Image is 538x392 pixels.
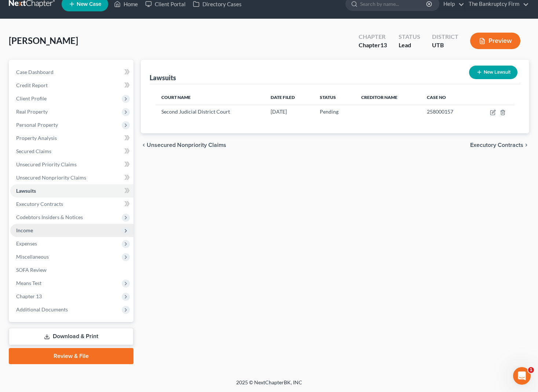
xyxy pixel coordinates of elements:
span: Case No [427,95,446,100]
span: Secured Claims [16,148,51,154]
button: Preview [470,33,520,49]
span: Unsecured Nonpriority Claims [16,174,86,181]
span: Status [320,95,336,100]
a: Secured Claims [10,145,133,158]
span: Court Name [161,95,191,100]
a: Unsecured Nonpriority Claims [10,171,133,184]
span: Income [16,227,33,233]
span: 258000157 [427,108,453,115]
button: chevron_left Unsecured Nonpriority Claims [141,142,226,148]
span: Means Test [16,280,41,286]
div: UTB [432,41,458,49]
a: Credit Report [10,79,133,92]
a: Case Dashboard [10,66,133,79]
span: Creditor Name [361,95,398,100]
button: New Lawsuit [469,66,517,79]
div: 2025 © NextChapterBK, INC [60,379,478,392]
a: Review & File [9,348,133,364]
span: [DATE] [271,108,287,115]
span: Unsecured Priority Claims [16,161,77,167]
span: Pending [320,108,338,115]
iframe: Intercom live chat [513,367,531,385]
span: Client Profile [16,95,47,101]
a: Download & Print [9,328,133,345]
span: 1 [528,367,534,373]
span: Codebtors Insiders & Notices [16,214,83,220]
div: Status [399,33,420,41]
button: Executory Contracts chevron_right [470,142,529,148]
a: Unsecured Priority Claims [10,158,133,171]
div: Lawsuits [150,73,176,82]
span: Additional Documents [16,306,68,313]
span: 13 [380,41,387,48]
span: Miscellaneous [16,254,49,260]
div: District [432,33,458,41]
span: Date Filed [271,95,295,100]
span: Lawsuits [16,188,36,194]
span: Chapter 13 [16,293,42,299]
i: chevron_right [523,142,529,148]
a: SOFA Review [10,263,133,277]
div: Chapter [359,33,387,41]
span: Real Property [16,108,48,115]
div: Chapter [359,41,387,49]
span: New Case [77,1,101,7]
span: SOFA Review [16,267,47,273]
span: Property Analysis [16,135,57,141]
span: Second Judicial District Court [161,108,230,115]
span: Personal Property [16,122,58,128]
span: Expenses [16,240,37,247]
span: Unsecured Nonpriority Claims [147,142,226,148]
a: Property Analysis [10,132,133,145]
a: Executory Contracts [10,197,133,211]
span: Executory Contracts [470,142,523,148]
span: Executory Contracts [16,201,63,207]
span: Case Dashboard [16,69,54,75]
span: [PERSON_NAME] [9,35,78,46]
i: chevron_left [141,142,147,148]
a: Lawsuits [10,184,133,197]
div: Lead [399,41,420,49]
span: Credit Report [16,82,48,88]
